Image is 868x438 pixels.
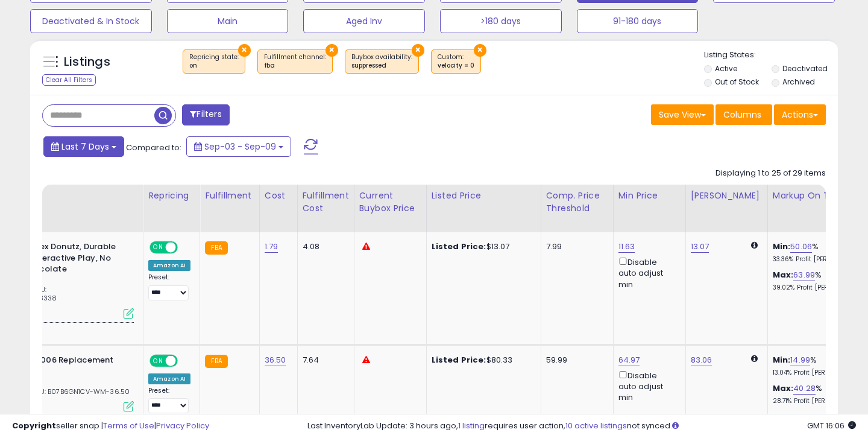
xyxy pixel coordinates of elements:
b: Listed Price: [432,354,486,366]
a: 11.63 [618,241,635,253]
div: Preset: [148,273,190,300]
div: Listed Price [432,189,536,202]
div: Fulfillment [205,189,254,202]
label: Archived [782,77,815,87]
b: Min: [773,354,791,366]
span: ON [151,243,166,253]
div: 59.99 [546,355,604,366]
div: Repricing [148,189,195,202]
a: 14.99 [790,354,810,366]
button: 91-180 days [577,9,699,33]
span: ON [151,355,166,366]
h5: Listings [64,54,110,71]
div: fba [264,62,326,70]
span: Columns [723,109,761,121]
button: × [412,44,424,57]
div: 4.08 [303,241,345,252]
div: Cost [265,189,292,202]
button: Deactivated & In Stock [30,9,152,33]
span: 2025-09-17 16:06 GMT [807,420,856,431]
button: Aged Inv [303,9,425,33]
span: Repricing state : [189,52,239,71]
a: Terms of Use [103,420,154,431]
span: Fulfillment channel : [264,52,326,71]
span: Buybox availability : [351,52,412,71]
div: $80.33 [432,355,532,366]
span: Compared to: [126,142,181,153]
div: [PERSON_NAME] [691,189,763,202]
button: Columns [715,104,772,125]
b: Listed Price: [432,241,486,252]
a: 36.50 [265,354,286,366]
a: 40.28 [793,382,816,395]
span: | SKU: B07B6GN1CV-WM-36.50 [22,387,130,396]
button: >180 days [440,9,562,33]
a: 64.97 [618,354,640,366]
div: Current Buybox Price [359,189,421,215]
button: Save View [651,104,714,125]
small: FBA [205,355,227,368]
button: Filters [182,104,229,125]
div: Displaying 1 to 25 of 29 items [715,168,826,179]
a: 10 active listings [565,420,627,431]
a: 83.06 [691,354,712,366]
button: × [474,44,486,57]
div: seller snap | | [12,421,209,432]
a: 13.07 [691,241,709,253]
a: 1.79 [265,241,278,253]
a: 63.99 [793,269,815,281]
a: Privacy Policy [156,420,209,431]
strong: Copyright [12,420,56,431]
span: Sep-03 - Sep-09 [204,141,276,153]
div: Last InventoryLab Update: 3 hours ago, requires user action, not synced. [307,421,856,432]
div: on [189,62,239,70]
button: × [325,44,338,57]
div: velocity = 0 [438,62,474,70]
div: Amazon AI [148,260,190,271]
div: Preset: [148,387,190,414]
div: suppressed [351,62,412,70]
div: $13.07 [432,241,532,252]
div: Comp. Price Threshold [546,189,608,215]
div: Min Price [618,189,681,202]
div: 7.64 [303,355,345,366]
a: 1 listing [458,420,485,431]
label: Out of Stock [715,77,759,87]
div: Amazon AI [148,373,190,384]
b: Max: [773,382,794,394]
button: Last 7 Days [43,136,124,157]
a: 50.06 [790,241,812,253]
button: Actions [774,104,826,125]
span: OFF [176,243,195,253]
p: Listing States: [704,49,838,61]
small: FBA [205,241,227,255]
button: Main [167,9,289,33]
div: 7.99 [546,241,604,252]
b: Max: [773,269,794,281]
label: Deactivated [782,63,828,74]
div: Fulfillment Cost [303,189,349,215]
span: Custom: [438,52,474,71]
label: Active [715,63,737,74]
div: Disable auto adjust min [618,369,676,404]
span: OFF [176,355,195,366]
div: Clear All Filters [42,74,96,86]
button: × [238,44,251,57]
span: Last 7 Days [61,141,109,153]
button: Sep-03 - Sep-09 [186,136,291,157]
b: Min: [773,241,791,252]
div: Disable auto adjust min [618,255,676,290]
